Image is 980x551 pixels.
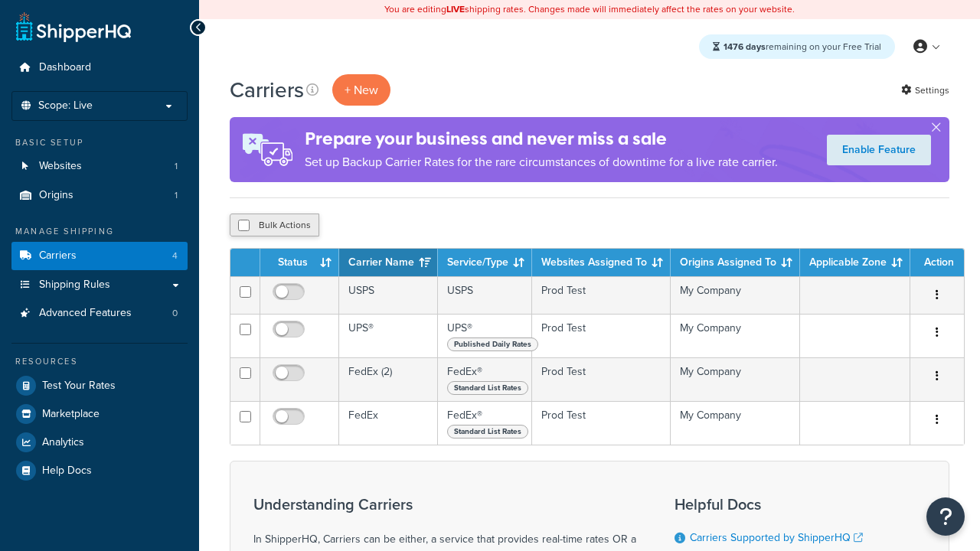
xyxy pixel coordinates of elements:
span: Shipping Rules [39,279,110,292]
li: Advanced Features [11,299,188,328]
h3: Understanding Carriers [253,496,636,513]
span: 4 [172,249,178,262]
a: Analytics [11,429,188,456]
a: Carriers Supported by ShipperHQ [690,530,863,546]
a: Carriers 4 [11,242,188,270]
button: + New [332,74,390,106]
th: Websites Assigned To: activate to sort column ascending [532,249,671,276]
span: Standard List Rates [447,425,528,439]
h4: Prepare your business and never miss a sale [305,126,778,152]
a: Websites 1 [11,152,188,181]
button: Open Resource Center [926,497,965,536]
a: Marketplace [11,400,188,428]
td: FedEx® [438,357,532,401]
span: Help Docs [42,465,92,478]
td: My Company [671,357,800,401]
b: LIVE [446,2,465,16]
div: remaining on your Free Trial [699,34,895,59]
th: Action [910,249,964,276]
a: Enable Feature [827,135,931,165]
a: Shipping Rules [11,271,188,299]
td: UPS® [438,314,532,357]
td: FedEx® [438,401,532,445]
td: My Company [671,276,800,314]
button: Bulk Actions [230,214,319,236]
td: FedEx [339,401,438,445]
th: Status: activate to sort column ascending [260,249,339,276]
td: My Company [671,314,800,357]
li: Carriers [11,242,188,270]
span: 1 [175,160,178,173]
h3: Helpful Docs [675,496,874,513]
a: Test Your Rates [11,372,188,399]
div: Manage Shipping [11,225,188,238]
td: UPS® [339,314,438,357]
div: Resources [11,355,188,368]
div: Basic Setup [11,136,188,149]
th: Service/Type: activate to sort column ascending [438,249,532,276]
td: USPS [438,276,532,314]
li: Origins [11,181,188,210]
a: Dashboard [11,54,188,82]
a: ShipperHQ Home [16,11,131,42]
span: Test Your Rates [42,380,116,393]
span: Websites [39,160,82,173]
td: USPS [339,276,438,314]
th: Carrier Name: activate to sort column ascending [339,249,438,276]
td: Prod Test [532,314,671,357]
a: Advanced Features 0 [11,299,188,328]
li: Websites [11,152,188,181]
span: 1 [175,189,178,202]
td: My Company [671,401,800,445]
td: Prod Test [532,276,671,314]
strong: 1476 days [724,40,766,54]
th: Origins Assigned To: activate to sort column ascending [671,249,800,276]
h1: Carriers [230,75,304,105]
span: Advanced Features [39,307,132,320]
td: FedEx (2) [339,357,438,401]
span: Published Daily Rates [447,337,538,351]
span: Carriers [39,249,77,262]
span: Standard List Rates [447,381,528,395]
span: Origins [39,189,73,202]
span: Scope: Live [38,99,93,112]
span: Dashboard [39,61,91,74]
span: Marketplace [42,408,100,421]
td: Prod Test [532,357,671,401]
a: Help Docs [11,457,188,484]
img: ad-rules-rateshop-fe6ec290ccb7230408bd80ed9643f0289d75e0ffd9eb532fc0e269fcd187b520.png [230,117,305,182]
a: Origins 1 [11,181,188,210]
span: 0 [172,307,178,320]
a: Settings [901,80,949,101]
p: Set up Backup Carrier Rates for the rare circumstances of downtime for a live rate carrier. [305,152,778,173]
span: Analytics [42,436,84,449]
th: Applicable Zone: activate to sort column ascending [800,249,910,276]
td: Prod Test [532,401,671,445]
